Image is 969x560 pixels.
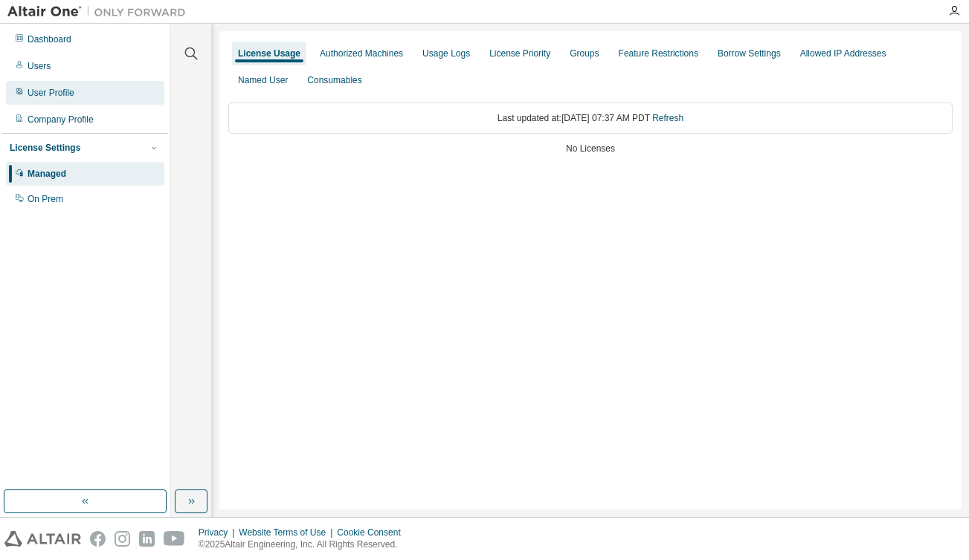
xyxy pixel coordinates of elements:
p: © 2025 Altair Engineering, Inc. All Rights Reserved. [199,538,410,551]
div: Authorized Machines [320,48,403,59]
div: Website Terms of Use [239,527,337,538]
div: Users [28,60,51,72]
div: Groups [570,48,599,59]
div: On Prem [28,193,63,205]
div: License Settings [10,142,80,154]
div: Last updated at: [DATE] 07:37 AM PDT [228,102,953,134]
div: No Licenses [228,143,953,154]
div: Cookie Consent [337,527,409,538]
div: Consumables [307,74,361,86]
div: Allowed IP Addresses [800,48,886,59]
div: Company Profile [28,114,94,126]
div: License Usage [238,48,300,59]
div: Usage Logs [422,48,470,59]
div: User Profile [28,87,74,99]
div: Managed [28,168,66,180]
div: Named User [238,74,288,86]
img: instagram.svg [115,531,130,547]
img: facebook.svg [90,531,106,547]
img: linkedin.svg [139,531,155,547]
div: Dashboard [28,33,71,45]
a: Refresh [652,113,683,123]
img: altair_logo.svg [4,531,81,547]
div: Feature Restrictions [619,48,698,59]
img: Altair One [7,4,193,19]
div: Privacy [199,527,239,538]
div: License Priority [489,48,550,59]
div: Borrow Settings [718,48,781,59]
img: youtube.svg [164,531,185,547]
